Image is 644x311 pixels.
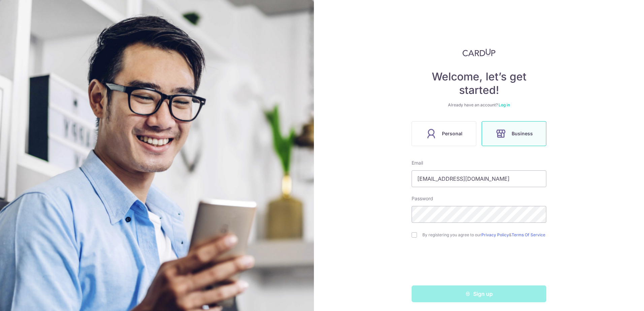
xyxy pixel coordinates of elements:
[462,48,495,57] img: CardUp Logo
[412,170,546,187] input: Enter your Email
[512,232,545,237] a: Terms Of Service
[512,130,533,138] span: Business
[412,160,423,166] label: Email
[422,232,546,238] label: By registering you agree to our &
[442,130,462,138] span: Personal
[409,121,479,146] a: Personal
[412,70,546,97] h4: Welcome, let’s get started!
[481,232,509,237] a: Privacy Policy
[412,195,433,202] label: Password
[498,102,510,107] a: Log in
[479,121,549,146] a: Business
[428,251,530,277] iframe: reCAPTCHA
[412,102,546,108] div: Already have an account?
